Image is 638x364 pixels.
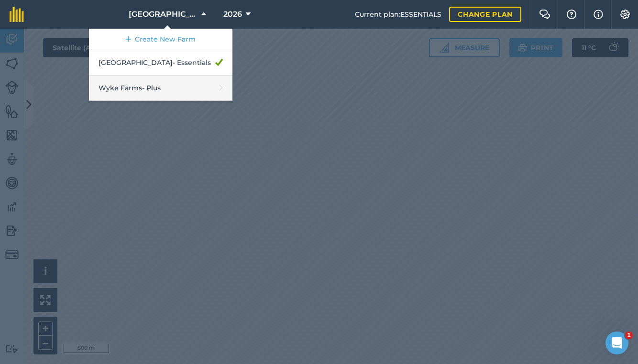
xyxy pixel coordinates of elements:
[129,9,198,20] span: [GEOGRAPHIC_DATA]
[619,10,631,19] img: A cog icon
[605,332,628,354] iframe: Intercom live chat
[89,29,232,50] a: Create New Farm
[223,9,242,20] span: 2026
[539,10,550,19] img: Two speech bubbles overlapping with the left bubble in the forefront
[89,75,232,101] a: Wyke Farms- Plus
[449,7,521,22] a: Change plan
[89,50,232,75] a: [GEOGRAPHIC_DATA]- Essentials
[625,332,633,339] span: 1
[566,10,577,19] img: A question mark icon
[594,9,603,20] img: svg+xml;base64,PHN2ZyB4bWxucz0iaHR0cDovL3d3dy53My5vcmcvMjAwMC9zdmciIHdpZHRoPSIxNyIgaGVpZ2h0PSIxNy...
[10,7,24,22] img: fieldmargin Logo
[355,9,441,20] span: Current plan : ESSENTIALS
